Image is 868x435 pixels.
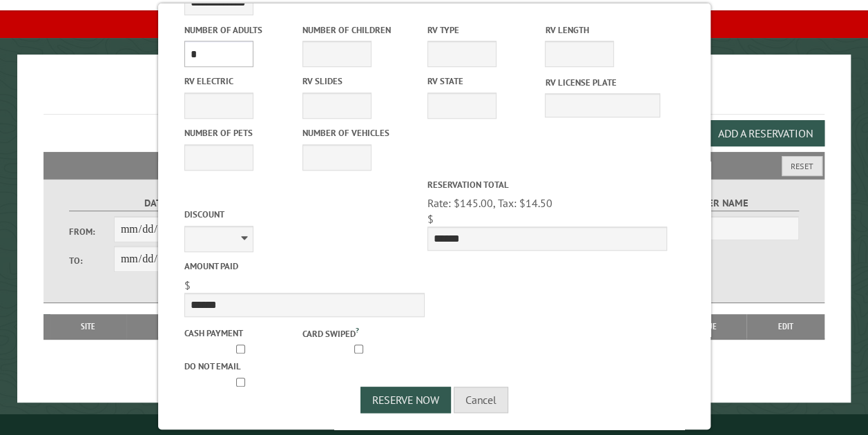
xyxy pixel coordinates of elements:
[184,327,299,340] label: Cash payment
[427,75,542,88] label: RV State
[184,278,190,292] span: $
[454,387,508,413] button: Cancel
[355,325,358,335] a: ?
[126,314,226,339] th: Dates
[302,75,417,88] label: RV Slides
[545,23,660,37] label: RV Length
[782,156,822,176] button: Reset
[50,314,126,339] th: Site
[360,387,451,413] button: Reserve Now
[69,195,248,211] label: Dates
[184,208,424,221] label: Discount
[706,120,824,146] button: Add a Reservation
[69,254,114,267] label: To:
[302,325,417,340] label: Card swiped
[184,260,424,273] label: Amount paid
[302,23,417,37] label: Number of Children
[69,225,114,238] label: From:
[427,23,542,37] label: RV Type
[44,152,824,178] h2: Filters
[44,77,824,115] h1: Reservations
[746,314,825,339] th: Edit
[184,23,299,37] label: Number of Adults
[427,178,667,191] label: Reservation Total
[184,75,299,88] label: RV Electric
[427,196,552,210] span: Rate: $145.00, Tax: $14.50
[302,126,417,139] label: Number of Vehicles
[184,126,299,139] label: Number of Pets
[184,360,299,373] label: Do not email
[545,76,660,89] label: RV License Plate
[427,212,433,226] span: $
